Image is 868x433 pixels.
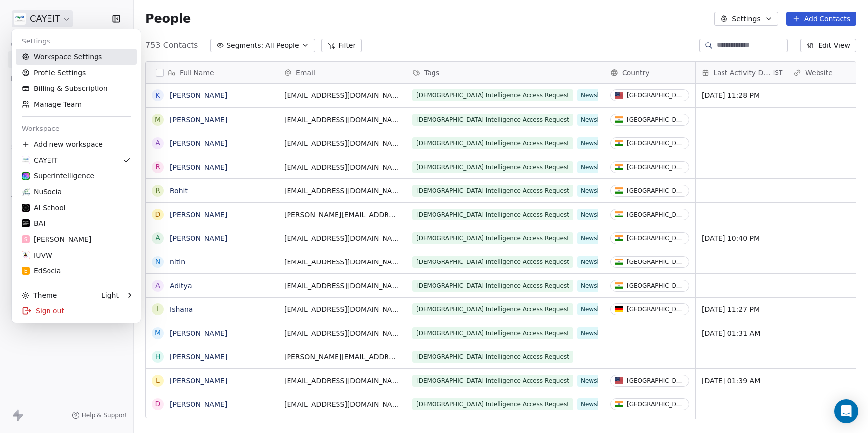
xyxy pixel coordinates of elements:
img: LOGO_1_WB.png [22,188,30,196]
div: NuSocia [22,187,62,197]
img: 3.png [22,204,30,212]
a: Manage Team [16,96,137,112]
a: Profile Settings [16,65,137,81]
div: [PERSON_NAME] [22,234,91,244]
a: Billing & Subscription [16,81,137,96]
img: bar1.webp [22,219,30,227]
div: Theme [22,290,57,300]
div: IUVW [22,250,52,260]
div: Settings [16,33,137,49]
span: S [24,236,27,243]
img: VedicU.png [22,251,30,259]
div: Light [101,290,119,300]
div: Add new workspace [16,136,137,152]
div: Superintelligence [22,171,94,181]
div: AI School [22,203,66,213]
div: BAI [22,218,45,228]
div: Sign out [16,303,137,319]
img: sinews%20copy.png [22,172,30,180]
div: CAYEIT [22,155,57,165]
div: EdSocia [22,266,61,276]
span: E [24,267,27,275]
a: Workspace Settings [16,49,137,65]
div: Workspace [16,121,137,136]
img: CAYEIT%20Square%20Logo.png [22,156,30,164]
